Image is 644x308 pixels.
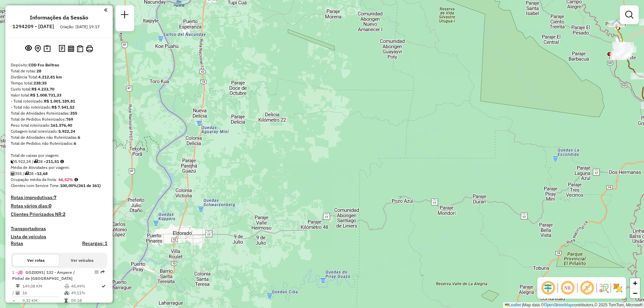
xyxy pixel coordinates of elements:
h4: Informações da Sessão [30,14,88,21]
div: Total de Pedidos Roteirizados: [11,116,107,122]
strong: 2 [63,211,65,217]
h4: Lista de veículos [11,234,107,240]
i: Total de rotas [24,172,29,176]
button: Imprimir Rotas [85,44,94,54]
div: Média de Atividades por viagem: [11,165,107,171]
span: | 132 - Ampere / Pinhal de [GEOGRAPHIC_DATA] [12,270,75,281]
td: 45,49% [71,283,101,290]
td: 49,11% [71,290,101,296]
a: Exibir filtros [623,8,636,21]
div: Distância Total: [11,74,107,80]
h4: Recargas: 1 [82,241,107,246]
div: Total de Atividades não Roteirizadas: [11,134,107,140]
strong: 6 [74,141,76,146]
button: Logs desbloquear sessão [57,44,66,54]
div: Total de caixas por viagem: [11,152,107,159]
button: Centralizar mapa no depósito ou ponto de apoio [33,44,42,54]
div: Tempo total: [11,80,107,86]
span: + [633,279,637,287]
a: OpenStreetMap [544,303,573,307]
strong: R$ 7.541,52 [52,105,74,110]
i: Meta Caixas/viagem: 205,84 Diferença: 5,67 [60,160,64,164]
div: 5.922,24 / 28 = [11,159,107,165]
td: 149,08 KM [22,283,64,290]
span: Ocultar deslocamento [540,280,556,296]
td: 09:18 [71,297,101,304]
strong: 211,51 [46,159,59,164]
span: − [633,289,637,297]
i: Total de Atividades [16,291,20,295]
span: Clientes com Service Time: [11,183,60,188]
h6: 1294209 - [DATE] [12,23,54,29]
strong: 161.576,40 [51,123,72,128]
img: Exibir/Ocultar setores [612,283,623,293]
strong: 355 [70,111,77,116]
i: % de utilização do peso [64,284,69,288]
strong: 238:35 [34,80,47,85]
div: Cubagem total roteirizado: [11,128,107,134]
em: Rota exportada [101,270,105,274]
h4: Rotas improdutivas: [11,195,107,200]
strong: 769 [66,117,73,122]
strong: 100,00% [60,183,77,188]
div: Custo total: [11,86,107,92]
div: Criação: [DATE] 19:17 [57,24,102,30]
div: Map data © contributors,© 2025 TomTom, Microsoft [503,302,644,308]
i: % de utilização da cubagem [64,291,69,295]
div: Depósito: [11,62,107,68]
strong: R$ 1.008.731,33 [30,93,61,98]
strong: (361 de 361) [77,183,101,188]
button: Visualizar Romaneio [75,44,85,54]
td: 16 [22,290,64,296]
button: Exibir sessão original [24,43,33,54]
strong: 66,52% [58,177,73,182]
img: Pranchita [612,19,621,28]
strong: 7 [54,194,56,200]
strong: 0 [49,203,51,209]
h4: Transportadoras [11,226,107,232]
div: - Total roteirizado: [11,98,107,104]
div: - Total não roteirizado: [11,104,107,110]
span: Ocupação média da frota: [11,177,57,182]
td: = [12,297,15,304]
td: 9,32 KM [22,297,64,304]
strong: R$ 4.233,70 [32,86,54,91]
i: Cubagem total roteirizado [11,160,15,164]
a: Nova sessão e pesquisa [118,8,131,23]
strong: 28 [37,68,41,73]
div: Peso total roteirizado: [11,122,107,128]
i: Total de Atividades [11,172,15,176]
span: Exibir rótulo [579,280,595,296]
button: Ver veículos [59,255,105,266]
i: Rota otimizada [102,284,106,288]
a: Clique aqui para minimizar o painel [104,6,107,14]
a: Rotas [11,241,23,246]
div: Valor total: [11,92,107,98]
strong: 6 [78,135,80,140]
span: 1 - [12,270,75,281]
div: Total de Pedidos não Roteirizados: [11,140,107,146]
h4: Rotas vários dias: [11,203,107,209]
div: Total de rotas: [11,68,107,74]
button: Painel de Sugestão [42,44,52,54]
strong: 5.922,24 [58,129,75,134]
strong: 4.212,81 km [38,74,62,79]
div: Total de Atividades Roteirizadas: [11,110,107,116]
button: Ver rotas [13,255,59,266]
img: Fluxo de ruas [598,283,609,293]
strong: R$ 1.001.189,81 [44,99,75,104]
td: / [12,290,15,296]
i: Distância Total [16,284,20,288]
strong: 12,68 [37,171,48,176]
em: Opções [95,270,99,274]
a: Zoom in [630,278,640,288]
i: Total de rotas [34,160,38,164]
em: Média calculada utilizando a maior ocupação (%Peso ou %Cubagem) de cada rota da sessão. Rotas cro... [74,178,78,182]
div: 355 / 28 = [11,171,107,177]
strong: CDD Fco Beltrao [29,62,59,67]
span: GGZ0D91 [25,270,44,275]
i: Tempo total em rota [64,299,68,303]
h4: Clientes Priorizados NR: [11,211,107,217]
span: | [522,303,523,307]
